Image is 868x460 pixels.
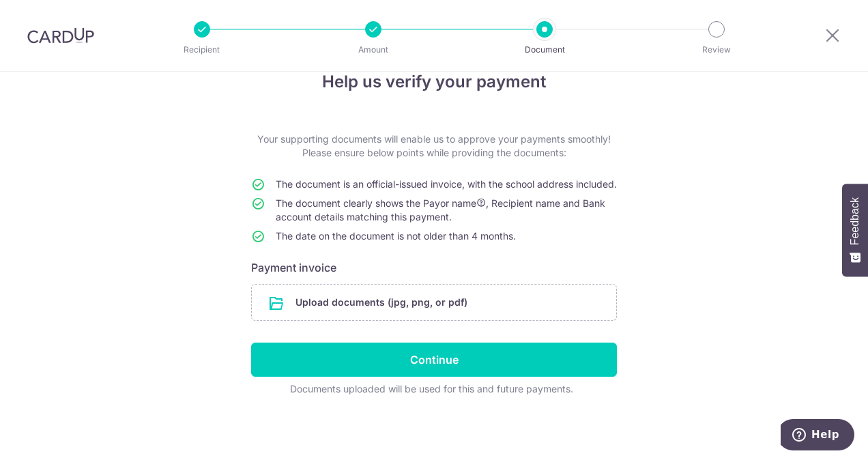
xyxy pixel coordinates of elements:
p: Recipient [151,43,252,57]
span: The document clearly shows the Payor name , Recipient name and Bank account details matching this... [276,197,605,222]
img: CardUp [27,27,94,44]
input: Continue [251,343,617,377]
p: Amount [323,43,424,57]
span: The document is an official-issued invoice, with the school address included. [276,178,617,190]
div: Documents uploaded will be used for this and future payments. [251,382,611,396]
span: Feedback [849,197,861,245]
span: The date on the document is not older than 4 months. [276,230,516,242]
p: Your supporting documents will enable us to approve your payments smoothly! Please ensure below p... [251,132,617,160]
h4: Help us verify your payment [251,70,617,94]
button: Feedback - Show survey [842,184,868,276]
iframe: Opens a widget where you can find more information [781,419,854,453]
p: Document [494,43,595,57]
p: Review [666,43,767,57]
div: Upload documents (jpg, png, or pdf) [251,284,617,321]
h6: Payment invoice [251,259,617,276]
